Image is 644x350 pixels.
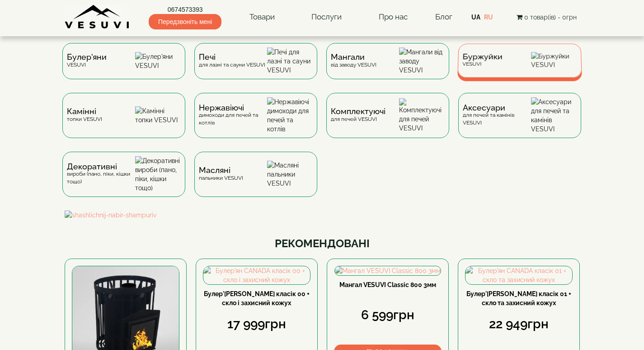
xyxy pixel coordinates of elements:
a: Товари [240,7,284,28]
img: Булер'яни VESUVI [135,52,181,70]
div: від заводу VESUVI [331,53,376,68]
span: Комплектуючі [331,108,385,115]
a: Масляніпальники VESUVI Масляні пальники VESUVI [190,152,322,211]
div: 17 999грн [203,315,310,333]
a: Булер'яниVESUVI Булер'яни VESUVI [58,43,190,93]
span: Булер'яни [67,53,107,61]
img: Мангали від заводу VESUVI [399,48,445,75]
a: Аксесуаридля печей та камінів VESUVI Аксесуари для печей та камінів VESUVI [454,93,586,152]
img: Завод VESUVI [65,5,130,29]
span: Передзвоніть мені [149,14,221,29]
button: 0 товар(ів) - 0грн [514,12,579,22]
div: VESUVI [462,53,502,67]
a: Каміннітопки VESUVI Камінні топки VESUVI [58,93,190,152]
span: Масляні [199,167,243,174]
a: Про нас [370,7,417,28]
div: 22 949грн [465,315,573,333]
img: shashlichnij-nabir-shampuriv [65,211,580,220]
a: 0674573393 [149,5,221,14]
span: Камінні [67,108,102,115]
img: Камінні топки VESUVI [135,106,181,125]
a: Послуги [302,7,351,28]
div: для лазні та сауни VESUVI [199,53,265,68]
div: димоходи для печей та котлів [199,104,267,127]
img: Печі для лазні та сауни VESUVI [267,48,313,75]
img: Булер'ян CANADA класік 00 + скло і захисний кожух [203,266,310,284]
a: Блог [435,12,452,21]
div: 6 599грн [334,306,442,324]
div: для печей та камінів VESUVI [463,104,531,127]
a: Булер'[PERSON_NAME] класік 00 + скло і захисний кожух [204,290,310,307]
span: 0 товар(ів) - 0грн [524,14,577,21]
a: RU [484,14,493,21]
img: Аксесуари для печей та камінів VESUVI [531,97,577,134]
span: Нержавіючі [199,104,267,111]
img: Комплектуючі для печей VESUVI [399,98,445,133]
img: Буржуйки VESUVI [531,52,577,69]
img: Масляні пальники VESUVI [267,161,313,188]
span: Декоративні [67,163,135,170]
img: Нержавіючі димоходи для печей та котлів [267,97,313,134]
a: Комплектуючідля печей VESUVI Комплектуючі для печей VESUVI [322,93,454,152]
img: Мангал VESUVI Classic 800 3мм [335,266,441,275]
span: Печі [199,53,265,61]
img: Булер'ян CANADA класік 01 + скло та захисний кожух [465,266,572,284]
a: Декоративнівироби (пано, піки, кішки тощо) Декоративні вироби (пано, піки, кішки тощо) [58,152,190,211]
a: Мангаливід заводу VESUVI Мангали від заводу VESUVI [322,43,454,93]
div: пальники VESUVI [199,167,243,182]
a: UA [471,14,480,21]
a: БуржуйкиVESUVI Буржуйки VESUVI [454,43,586,93]
div: VESUVI [67,53,107,68]
div: для печей VESUVI [331,108,385,123]
a: Мангал VESUVI Classic 800 3мм [339,281,436,288]
img: Декоративні вироби (пано, піки, кішки тощо) [135,156,181,192]
div: вироби (пано, піки, кішки тощо) [67,163,135,186]
span: Буржуйки [462,53,503,60]
span: Мангали [331,53,376,61]
div: топки VESUVI [67,108,102,123]
a: Булер'[PERSON_NAME] класік 01 + скло та захисний кожух [466,290,571,307]
a: Нержавіючідимоходи для печей та котлів Нержавіючі димоходи для печей та котлів [190,93,322,152]
a: Печідля лазні та сауни VESUVI Печі для лазні та сауни VESUVI [190,43,322,93]
span: Аксесуари [463,104,531,111]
